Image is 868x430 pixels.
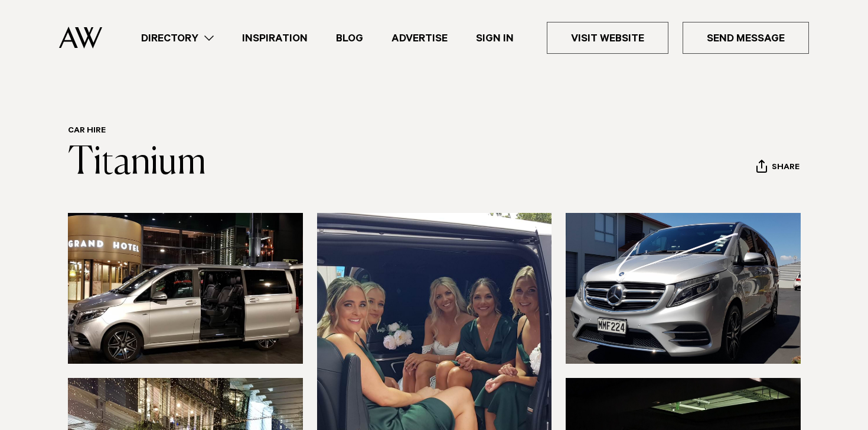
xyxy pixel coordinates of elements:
[462,30,528,46] a: Sign In
[59,27,102,49] img: Auckland Weddings Logo
[547,22,668,54] a: Visit Website
[127,30,228,46] a: Directory
[228,30,322,46] a: Inspiration
[772,163,800,174] span: Share
[756,159,800,177] button: Share
[683,22,809,54] a: Send Message
[68,127,106,136] a: Car Hire
[322,30,377,46] a: Blog
[377,30,462,46] a: Advertise
[68,144,206,182] a: Titanium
